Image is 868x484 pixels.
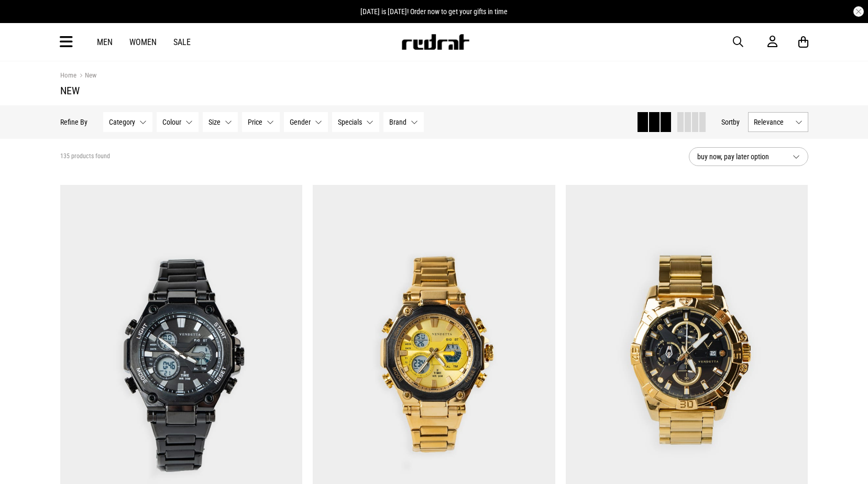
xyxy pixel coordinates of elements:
button: Gender [284,112,328,132]
a: New [76,71,96,81]
button: Size [203,112,238,132]
a: Men [97,37,113,47]
span: Relevance [754,118,791,126]
span: Specials [338,118,362,126]
button: Category [103,112,152,132]
span: Gender [290,118,311,126]
a: Women [129,37,157,47]
a: Sale [173,37,191,47]
button: buy now, pay later option [689,147,808,166]
span: buy now, pay later option [697,150,784,163]
button: Colour [157,112,199,132]
button: Relevance [748,112,808,132]
span: Category [109,118,135,126]
button: Brand [383,112,424,132]
h1: New [60,84,808,97]
span: Price [248,118,262,126]
span: 135 products found [60,152,110,161]
button: Price [242,112,280,132]
span: [DATE] is [DATE]! Order now to get your gifts in time [360,7,508,16]
span: by [733,118,740,126]
span: Colour [162,118,181,126]
a: Home [60,71,76,79]
span: Size [208,118,221,126]
button: Sortby [721,116,740,128]
span: Brand [389,118,406,126]
p: Refine By [60,118,87,126]
img: Redrat logo [401,34,470,50]
button: Specials [332,112,379,132]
